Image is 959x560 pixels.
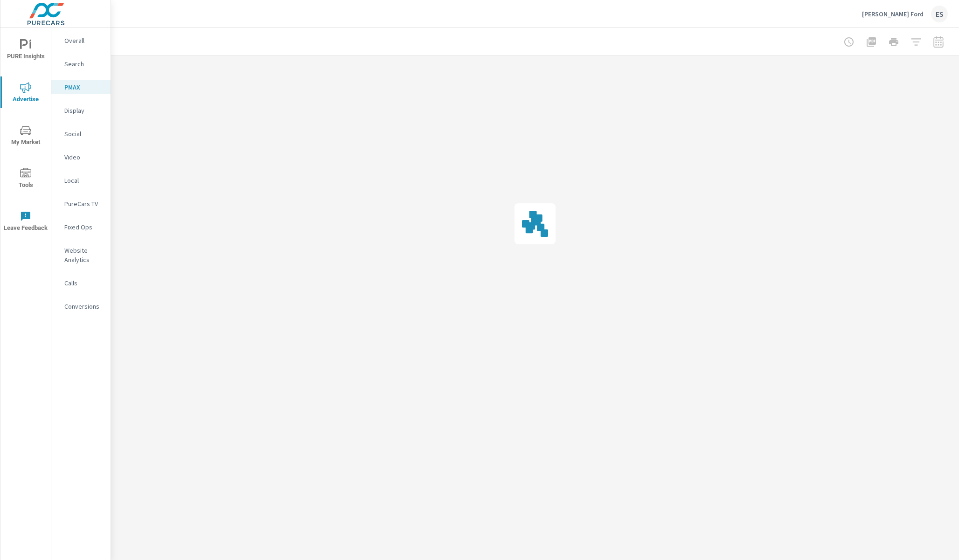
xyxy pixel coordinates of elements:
[64,302,103,311] p: Conversions
[64,246,103,264] p: Website Analytics
[64,106,103,115] p: Display
[51,299,111,313] div: Conversions
[51,197,111,211] div: PureCars TV
[64,129,103,138] p: Social
[64,176,103,185] p: Local
[3,39,48,62] span: PURE Insights
[51,150,111,164] div: Video
[3,125,48,148] span: My Market
[51,127,111,141] div: Social
[51,276,111,290] div: Calls
[64,278,103,288] p: Calls
[64,222,103,232] p: Fixed Ops
[3,211,48,234] span: Leave Feedback
[0,28,51,242] div: nav menu
[51,104,111,118] div: Display
[51,173,111,187] div: Local
[51,220,111,234] div: Fixed Ops
[51,243,111,267] div: Website Analytics
[931,6,948,22] div: ES
[64,199,103,208] p: PureCars TV
[51,57,111,71] div: Search
[64,83,103,92] p: PMAX
[862,10,924,18] p: [PERSON_NAME] Ford
[3,82,48,105] span: Advertise
[64,59,103,69] p: Search
[64,152,103,162] p: Video
[51,80,111,94] div: PMAX
[64,36,103,45] p: Overall
[3,168,48,191] span: Tools
[51,34,111,48] div: Overall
